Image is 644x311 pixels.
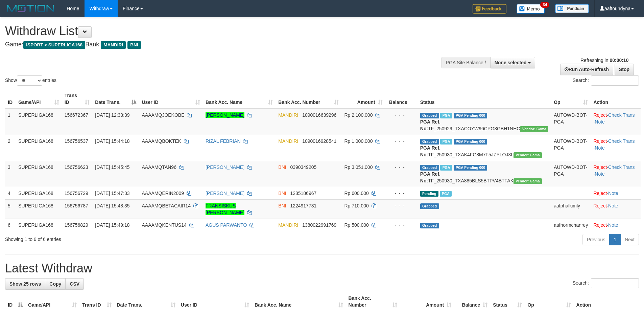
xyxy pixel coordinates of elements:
[95,112,129,118] span: [DATE] 12:33:39
[520,126,548,132] span: Vendor URL: https://trx31.1velocity.biz
[593,138,607,144] a: Reject
[206,164,244,170] a: [PERSON_NAME]
[610,58,628,63] strong: 00:00:10
[593,112,607,118] a: Reject
[560,64,613,75] a: Run Auto-Refresh
[16,135,62,161] td: SUPERLIGA168
[5,109,16,135] td: 1
[278,164,286,170] span: BNI
[591,199,641,219] td: ·
[454,165,487,171] span: PGA Pending
[551,135,591,161] td: AUTOWD-BOT-PGA
[101,41,126,49] span: MANDIRI
[608,138,635,144] a: Check Trans
[16,187,62,199] td: SUPERLIGA168
[341,89,385,109] th: Amount: activate to sort column ascending
[344,191,368,196] span: Rp 600.000
[608,164,635,170] a: Check Trans
[420,165,439,171] span: Grabbed
[127,41,141,49] span: BNI
[65,164,88,170] span: 156756623
[278,203,286,208] span: BNI
[203,89,276,109] th: Bank Acc. Name: activate to sort column ascending
[70,281,79,287] span: CSV
[95,191,129,196] span: [DATE] 15:47:33
[142,203,190,208] span: AAAAMQBETACAIR14
[608,112,635,118] a: Check Trans
[92,89,139,109] th: Date Trans.: activate to sort column descending
[595,119,605,125] a: Note
[454,113,487,118] span: PGA Pending
[591,89,641,109] th: Action
[302,138,336,144] span: Copy 1090016928541 to clipboard
[440,113,452,118] span: Marked by aafsengchandara
[5,41,423,48] h4: Game: Bank:
[388,164,415,171] div: - - -
[142,138,181,144] span: AAAAMQBOKTEK
[5,161,16,187] td: 3
[440,165,452,171] span: Marked by aafsoycanthlai
[302,112,336,118] span: Copy 1090016639296 to clipboard
[344,164,373,170] span: Rp 3.051.000
[609,234,621,245] a: 1
[5,219,16,231] td: 6
[278,112,298,118] span: MANDIRI
[139,89,202,109] th: User ID: activate to sort column ascending
[473,4,506,14] img: Feedback.jpg
[344,138,373,144] span: Rp 1.000.000
[608,203,618,208] a: Note
[591,135,641,161] td: · ·
[290,203,316,208] span: Copy 1224917731 to clipboard
[290,164,316,170] span: Copy 0390349205 to clipboard
[5,75,56,86] label: Show entries
[420,139,439,145] span: Grabbed
[206,138,241,144] a: RIZAL FEBRIAN
[385,89,418,109] th: Balance
[388,190,415,197] div: - - -
[418,109,551,135] td: TF_250929_TXACOYW96CPG3GBH1NHC
[5,24,423,38] h1: Withdraw List
[206,191,244,196] a: [PERSON_NAME]
[276,89,341,109] th: Bank Acc. Number: activate to sort column ascending
[490,57,535,68] button: None selected
[16,199,62,219] td: SUPERLIGA168
[440,139,452,145] span: Marked by aafsengchandara
[573,75,639,86] label: Search:
[580,58,628,63] span: Refreshing in:
[5,262,639,275] h1: Latest Withdraw
[206,203,244,215] a: FRANSISKUS [PERSON_NAME]
[142,112,184,118] span: AAAAMQJOEKOBE
[418,135,551,161] td: TF_250930_TXAK4FG8M7F5JZYLOJ3L
[16,161,62,187] td: SUPERLIGA168
[62,89,92,109] th: Trans ID: activate to sort column ascending
[302,222,336,228] span: Copy 1380022991769 to clipboard
[65,138,88,144] span: 156756537
[344,203,368,208] span: Rp 710.000
[95,222,129,228] span: [DATE] 15:49:18
[540,2,549,8] span: 34
[95,203,129,208] span: [DATE] 15:48:35
[49,281,61,287] span: Copy
[344,222,368,228] span: Rp 500.000
[290,191,316,196] span: Copy 1285186967 to clipboard
[420,171,440,183] b: PGA Ref. No:
[5,135,16,161] td: 2
[593,191,607,196] a: Reject
[495,60,527,65] span: None selected
[615,64,634,75] a: Stop
[420,191,438,197] span: Pending
[420,113,439,118] span: Grabbed
[591,278,639,288] input: Search:
[206,222,247,228] a: AGUS PARWANTO
[608,191,618,196] a: Note
[278,191,286,196] span: BNI
[95,164,129,170] span: [DATE] 15:45:45
[5,187,16,199] td: 4
[551,89,591,109] th: Op: activate to sort column ascending
[593,203,607,208] a: Reject
[608,222,618,228] a: Note
[582,234,610,245] a: Previous
[591,75,639,86] input: Search:
[573,278,639,288] label: Search:
[388,138,415,145] div: - - -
